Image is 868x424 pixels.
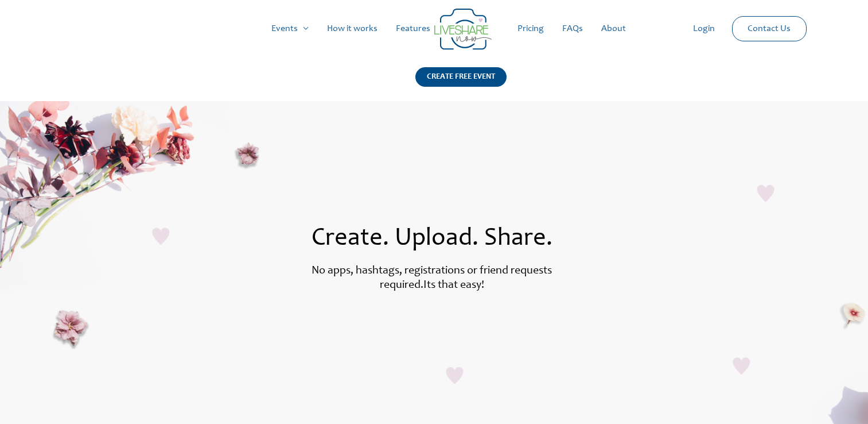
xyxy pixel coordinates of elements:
[553,10,592,47] a: FAQs
[318,10,387,47] a: How it works
[387,10,439,47] a: Features
[508,10,553,47] a: Pricing
[262,10,318,47] a: Events
[423,280,484,291] label: Its that easy!
[592,10,635,47] a: About
[20,10,848,47] nav: Site Navigation
[415,67,507,87] div: CREATE FREE EVENT
[415,67,507,101] a: CREATE FREE EVENT
[312,226,552,252] span: Create. Upload. Share.
[684,10,724,47] a: Login
[738,17,800,41] a: Contact Us
[312,265,552,291] label: No apps, hashtags, registrations or friend requests required.
[434,9,492,50] img: Group 14 | Live Photo Slideshow for Events | Create Free Events Album for Any Occasion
